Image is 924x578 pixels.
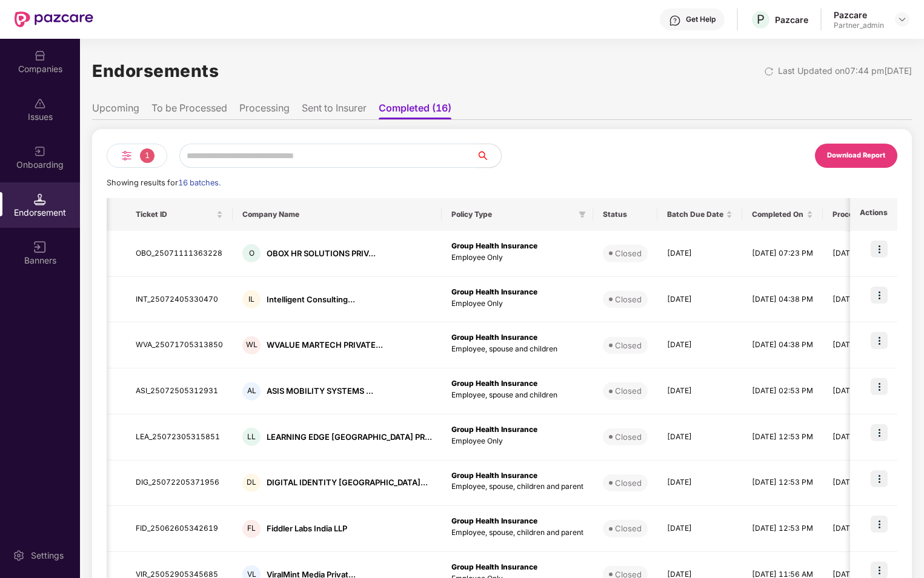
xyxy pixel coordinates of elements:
[834,21,884,30] div: Partner_admin
[871,424,888,441] img: icon
[657,368,742,414] td: [DATE]
[871,470,888,487] img: icon
[15,12,93,27] img: New Pazcare Logo
[833,210,885,219] span: Processed On
[126,277,233,323] td: INT_25072405330470
[827,150,885,161] div: Download Report
[136,210,214,219] span: Ticket ID
[657,277,742,323] td: [DATE]
[775,14,808,25] div: Pazcare
[615,522,642,534] div: Closed
[657,414,742,460] td: [DATE]
[451,210,574,219] span: Policy Type
[451,333,537,342] b: Group Health Insurance
[742,198,823,231] th: Completed On
[126,368,233,414] td: ASI_25072505312931
[742,414,823,460] td: [DATE] 12:53 PM
[242,520,261,538] div: FL
[593,198,657,231] th: Status
[451,436,583,447] p: Employee Only
[267,248,376,259] div: OBOX HR SOLUTIONS PRIV...
[451,562,537,571] b: Group Health Insurance
[267,523,347,534] div: Fiddler Labs India LLP
[686,15,716,24] div: Get Help
[242,474,261,492] div: DL
[871,332,888,349] img: icon
[34,145,46,158] img: svg+xml;base64,PHN2ZyB3aWR0aD0iMjAiIGhlaWdodD0iMjAiIHZpZXdCb3g9IjAgMCAyMCAyMCIgZmlsbD0ibm9uZSIgeG...
[119,148,134,163] img: svg+xml;base64,PHN2ZyB4bWxucz0iaHR0cDovL3d3dy53My5vcmcvMjAwMC9zdmciIHdpZHRoPSIyNCIgaGVpZ2h0PSIyNC...
[615,247,642,259] div: Closed
[669,15,681,27] img: svg+xml;base64,PHN2ZyBpZD0iSGVscC0zMngzMiIgeG1sbnM9Imh0dHA6Ly93d3cudzMub3JnLzIwMDAvc3ZnIiB3aWR0aD...
[126,231,233,277] td: OBO_25071111363228
[107,178,221,187] span: Showing results for
[126,506,233,552] td: FID_25062605342619
[742,506,823,552] td: [DATE] 12:53 PM
[823,414,903,460] td: [DATE] 12:38 PM
[451,298,583,310] p: Employee Only
[451,287,537,296] b: Group Health Insurance
[34,98,46,110] img: svg+xml;base64,PHN2ZyBpZD0iSXNzdWVzX2Rpc2FibGVkIiB4bWxucz0iaHR0cDovL3d3dy53My5vcmcvMjAwMC9zdmciIH...
[451,252,583,264] p: Employee Only
[242,290,261,308] div: IL
[126,460,233,507] td: DIG_25072205371956
[897,15,907,24] img: svg+xml;base64,PHN2ZyBpZD0iRHJvcGRvd24tMzJ4MzIiIHhtbG5zPSJodHRwOi8vd3d3LnczLm9yZy8yMDAwL3N2ZyIgd2...
[476,144,502,168] button: search
[576,207,588,222] span: filter
[476,151,501,161] span: search
[379,102,451,119] li: Completed (16)
[267,339,383,351] div: WVALUE MARTECH PRIVATE...
[742,277,823,323] td: [DATE] 04:38 PM
[657,506,742,552] td: [DATE]
[451,241,537,250] b: Group Health Insurance
[92,102,139,119] li: Upcoming
[657,231,742,277] td: [DATE]
[871,378,888,395] img: icon
[451,425,537,434] b: Group Health Insurance
[823,277,903,323] td: [DATE] 04:23 PM
[34,50,46,62] img: svg+xml;base64,PHN2ZyBpZD0iQ29tcGFuaWVzIiB4bWxucz0iaHR0cDovL3d3dy53My5vcmcvMjAwMC9zdmciIHdpZHRoPS...
[615,293,642,305] div: Closed
[267,294,355,305] div: Intelligent Consulting...
[823,231,903,277] td: [DATE] 07:08 PM
[871,516,888,533] img: icon
[267,385,373,397] div: ASIS MOBILITY SYSTEMS ...
[451,379,537,388] b: Group Health Insurance
[267,477,428,488] div: DIGITAL IDENTITY [GEOGRAPHIC_DATA]...
[752,210,804,219] span: Completed On
[579,211,586,218] span: filter
[451,516,537,525] b: Group Health Insurance
[871,287,888,304] img: icon
[850,198,897,231] th: Actions
[242,428,261,446] div: LL
[92,58,219,84] h1: Endorsements
[742,231,823,277] td: [DATE] 07:23 PM
[657,460,742,507] td: [DATE]
[34,193,46,205] img: svg+xml;base64,PHN2ZyB3aWR0aD0iMTQuNSIgaGVpZ2h0PSIxNC41IiB2aWV3Qm94PSIwIDAgMTYgMTYiIGZpbGw9Im5vbm...
[742,460,823,507] td: [DATE] 12:53 PM
[823,198,903,231] th: Processed On
[757,12,765,27] span: P
[140,148,155,163] span: 1
[242,382,261,400] div: AL
[233,198,442,231] th: Company Name
[242,336,261,354] div: WL
[451,481,583,493] p: Employee, spouse, children and parent
[178,178,221,187] span: 16 batches.
[615,431,642,443] div: Closed
[451,471,537,480] b: Group Health Insurance
[834,9,884,21] div: Pazcare
[657,198,742,231] th: Batch Due Date
[871,241,888,257] img: icon
[242,244,261,262] div: O
[451,344,583,355] p: Employee, spouse and children
[126,198,233,231] th: Ticket ID
[742,368,823,414] td: [DATE] 02:53 PM
[34,241,46,253] img: svg+xml;base64,PHN2ZyB3aWR0aD0iMTYiIGhlaWdodD0iMTYiIHZpZXdCb3g9IjAgMCAxNiAxNiIgZmlsbD0ibm9uZSIgeG...
[823,506,903,552] td: [DATE] 12:38 PM
[778,64,912,78] div: Last Updated on 07:44 pm[DATE]
[764,67,774,76] img: svg+xml;base64,PHN2ZyBpZD0iUmVsb2FkLTMyeDMyIiB4bWxucz0iaHR0cDovL3d3dy53My5vcmcvMjAwMC9zdmciIHdpZH...
[239,102,290,119] li: Processing
[451,527,583,539] p: Employee, spouse, children and parent
[151,102,227,119] li: To be Processed
[27,550,67,562] div: Settings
